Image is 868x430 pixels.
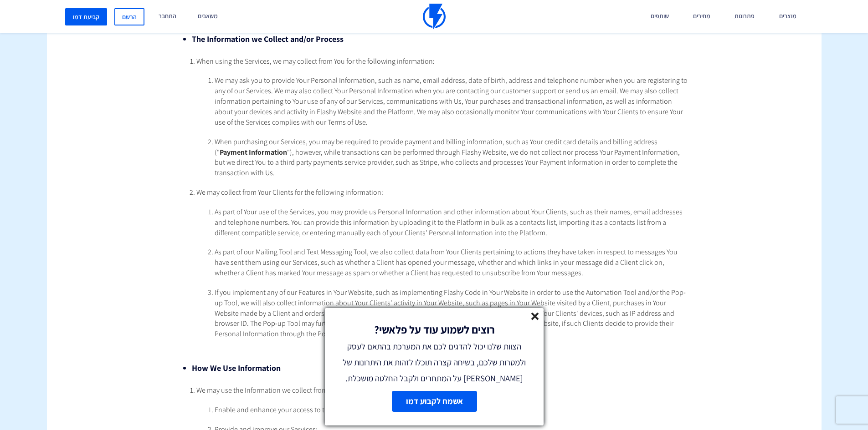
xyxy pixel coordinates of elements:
[215,137,657,157] span: When purchasing our Services, you may be required to provide payment and billing information, suc...
[196,187,383,197] span: We may collect from Your Clients for the following information:
[192,363,281,373] strong: How We Use Information
[215,207,683,238] span: As part of Your use of the Services, you may provide us Personal Information and other informatio...
[114,8,144,25] a: הרשם
[192,34,344,44] strong: The Information we Collect and/or Process
[220,147,287,157] strong: Payment Information
[215,288,686,339] span: If you implement any of our Features in Your Website, such as implementing Flashy Code in Your We...
[215,247,678,278] span: As part of our Mailing Tool and Text Messaging Tool, we also collect data from Your Clients perta...
[215,405,360,415] span: Enable and enhance your access to the Services;
[65,8,107,25] a: קביעת דמו
[215,76,688,126] span: We may ask you to provide Your Personal Information, such as name, email address, date of birth, ...
[196,56,435,66] span: When using the Services, we may collect from You for the following information:
[215,147,680,178] span: "), however, while transactions can be performed through Flashy Website, we do not collect nor pr...
[196,385,422,395] span: We may use the Information we collect from You for the following purposes:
